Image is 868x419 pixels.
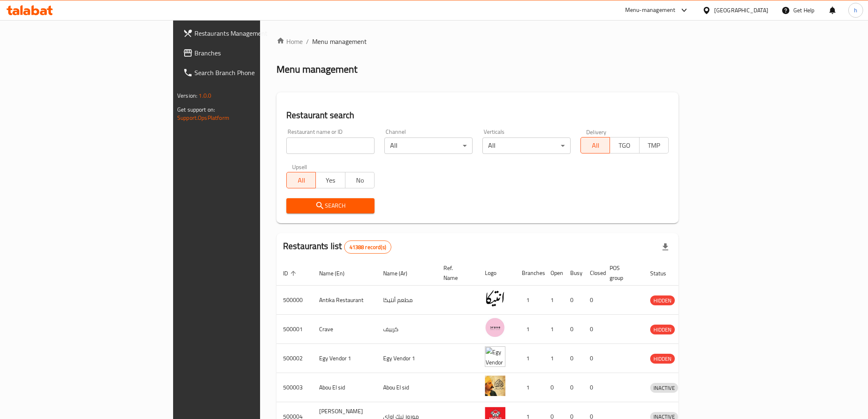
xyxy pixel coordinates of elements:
span: 1.0.0 [199,90,211,101]
img: Antika Restaurant [485,288,505,309]
span: Version: [177,90,197,101]
span: Menu management [312,37,367,46]
td: 0 [583,344,603,373]
div: HIDDEN [650,295,675,305]
span: All [584,140,607,151]
input: Search for restaurant name or ID.. [286,137,375,154]
td: Egy Vendor 1 [313,344,377,373]
td: مطعم أنتيكا [377,286,437,315]
td: Crave [313,315,377,344]
td: 1 [515,286,544,315]
label: Delivery [586,129,607,135]
a: Search Branch Phone [176,63,318,82]
div: Total records count [344,240,391,254]
td: 0 [583,286,603,315]
span: All [290,174,313,186]
td: 1 [544,344,564,373]
td: 1 [544,315,564,344]
h2: Restaurants list [283,240,391,254]
th: Branches [515,261,544,286]
div: Menu-management [625,5,676,15]
th: Logo [478,261,515,286]
span: Branches [194,48,311,58]
div: Export file [656,237,675,257]
img: Crave [485,317,505,338]
label: Upsell [292,164,307,169]
span: Search Branch Phone [194,68,311,78]
div: All [482,137,571,154]
td: 1 [544,286,564,315]
td: 0 [583,373,603,402]
button: Search [286,198,375,213]
button: No [345,172,375,188]
span: Search [293,201,368,211]
button: Yes [315,172,345,188]
img: Abou El sid [485,375,505,396]
span: HIDDEN [650,325,675,334]
td: 0 [564,344,583,373]
td: 0 [564,286,583,315]
div: [GEOGRAPHIC_DATA] [714,6,768,15]
span: Get support on: [177,104,215,115]
span: h [854,6,857,15]
td: 0 [564,315,583,344]
span: TGO [613,140,636,151]
td: Abou El sid [313,373,377,402]
span: ID [283,268,299,278]
span: Status [650,268,677,278]
span: HIDDEN [650,296,675,305]
h2: Restaurant search [286,109,669,121]
span: INACTIVE [650,383,678,393]
div: INACTIVE [650,383,678,393]
a: Restaurants Management [176,23,318,43]
span: Yes [319,174,342,186]
div: HIDDEN [650,354,675,364]
th: Open [544,261,564,286]
td: كرييف [377,315,437,344]
div: All [384,137,473,154]
a: Branches [176,43,318,63]
td: Egy Vendor 1 [377,344,437,373]
nav: breadcrumb [276,37,678,46]
td: Abou El sid [377,373,437,402]
span: POS group [610,263,634,283]
button: All [580,137,610,153]
th: Busy [564,261,583,286]
th: Closed [583,261,603,286]
td: 0 [583,315,603,344]
button: TGO [610,137,639,153]
td: Antika Restaurant [313,286,377,315]
td: 1 [515,344,544,373]
td: 1 [515,315,544,344]
span: Name (Ar) [383,268,418,278]
span: 41388 record(s) [345,243,391,251]
span: HIDDEN [650,354,675,364]
td: 1 [515,373,544,402]
span: Ref. Name [443,263,468,283]
span: Name (En) [319,268,355,278]
button: TMP [639,137,669,153]
td: 0 [544,373,564,402]
span: TMP [643,140,665,151]
span: No [349,174,371,186]
a: Support.OpsPlatform [177,112,229,123]
button: All [286,172,316,188]
img: Egy Vendor 1 [485,346,505,367]
span: Restaurants Management [194,28,311,38]
td: 0 [564,373,583,402]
